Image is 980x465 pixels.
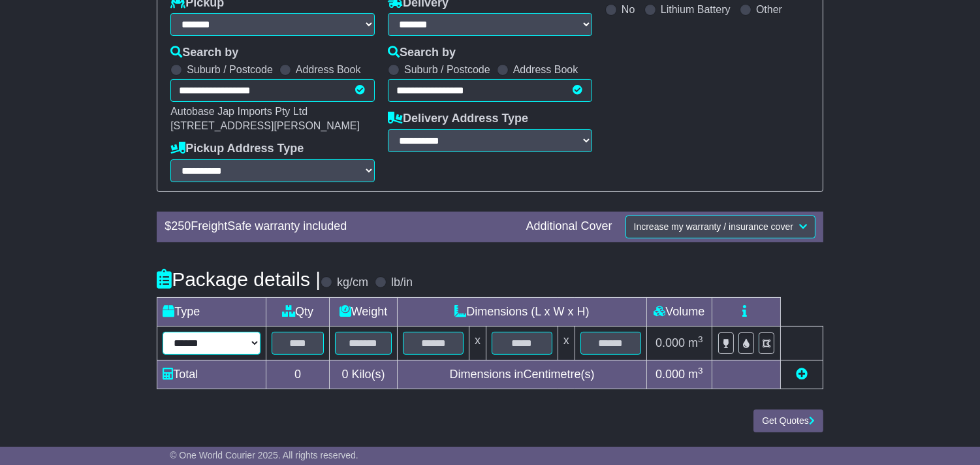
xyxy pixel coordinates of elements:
label: Suburb / Postcode [187,63,273,76]
div: Additional Cover [520,219,619,234]
span: Increase my warranty / insurance cover [634,221,793,232]
sup: 3 [698,334,703,344]
label: Pickup Address Type [170,142,304,156]
label: Suburb / Postcode [404,63,490,76]
label: Other [756,3,782,16]
span: m [688,336,703,349]
sup: 3 [698,366,703,376]
label: Search by [388,46,456,60]
span: Autobase Jap Imports Pty Ltd [170,106,308,117]
label: kg/cm [337,276,368,290]
label: lb/in [391,276,413,290]
span: m [688,368,703,381]
label: Delivery Address Type [388,112,528,126]
button: Increase my warranty / insurance cover [625,216,815,238]
span: 0.000 [656,368,685,381]
td: x [469,326,486,360]
label: Address Book [296,63,361,76]
td: Dimensions in Centimetre(s) [398,360,647,389]
label: Search by [170,46,238,60]
td: 0 [266,360,330,389]
span: 250 [171,219,191,232]
td: x [558,326,575,360]
td: Total [157,360,266,389]
span: [STREET_ADDRESS][PERSON_NAME] [170,120,360,131]
td: Type [157,297,266,326]
span: 0.000 [656,336,685,349]
label: No [622,3,635,16]
div: $ FreightSafe warranty included [158,219,519,234]
span: © One World Courier 2025. All rights reserved. [170,450,358,460]
h4: Package details | [157,268,321,290]
td: Qty [266,297,330,326]
label: Lithium Battery [661,3,731,16]
td: Kilo(s) [329,360,397,389]
button: Get Quotes [753,409,823,432]
td: Volume [646,297,712,326]
td: Dimensions (L x W x H) [398,297,647,326]
span: 0 [342,368,349,381]
label: Address Book [513,63,578,76]
a: Add new item [796,368,808,381]
td: Weight [329,297,397,326]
